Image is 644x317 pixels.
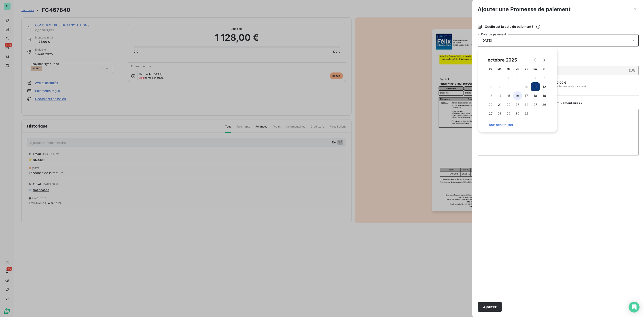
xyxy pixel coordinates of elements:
button: 30 [513,109,522,118]
button: 2 [513,73,522,82]
th: mardi [495,64,504,73]
button: 13 [486,91,495,100]
span: Quelle est la date du paiement ? [485,24,540,29]
th: lundi [486,64,495,73]
button: 18 [531,91,540,100]
th: dimanche [540,64,549,73]
button: 26 [540,100,549,109]
button: 27 [486,109,495,118]
button: 16 [513,91,522,100]
button: 24 [522,100,531,109]
button: 29 [504,109,513,118]
button: 6 [486,82,495,91]
button: 21 [495,100,504,109]
button: 25 [531,100,540,109]
button: 22 [504,100,513,109]
button: 17 [522,91,531,100]
th: vendredi [522,64,531,73]
button: 20 [486,100,495,109]
button: 23 [513,100,522,109]
button: 1 [504,73,513,82]
button: Go to previous month [531,55,540,64]
button: 14 [495,91,504,100]
div: octobre 2025 [486,56,519,64]
button: 4 [531,73,540,82]
span: Tout réinitialiser [488,123,547,127]
span: [DATE] [481,39,492,42]
button: Ajouter [478,302,502,312]
button: 19 [540,91,549,100]
button: 9 [513,82,522,91]
button: 12 [540,82,549,91]
button: 11 [531,82,540,91]
th: jeudi [513,64,522,73]
button: 7 [495,82,504,91]
h3: Ajouter une Promesse de paiement [478,5,571,13]
th: mercredi [504,64,513,73]
button: 31 [522,109,531,118]
button: 5 [540,73,549,82]
th: samedi [531,64,540,73]
button: 10 [522,82,531,91]
button: 8 [504,82,513,91]
button: 15 [504,91,513,100]
button: 28 [495,109,504,118]
button: 3 [522,73,531,82]
button: Go to next month [540,55,549,64]
span: 0,00 € [557,81,566,84]
div: Open Intercom Messenger [629,302,640,313]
